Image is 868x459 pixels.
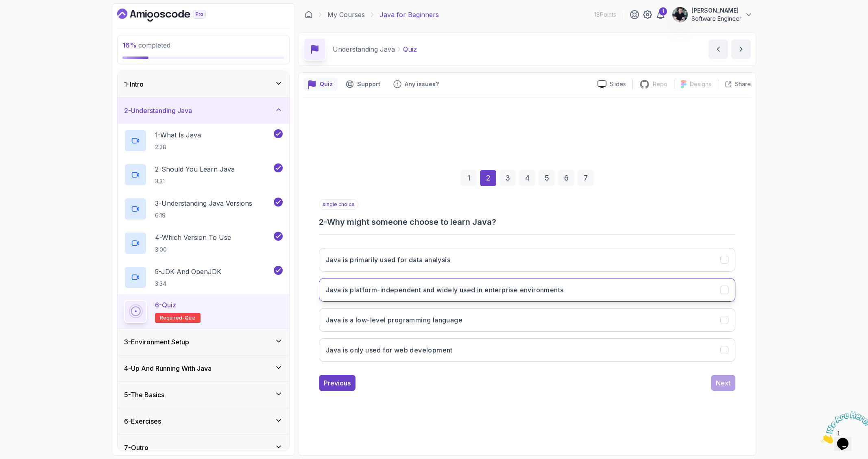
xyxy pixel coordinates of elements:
button: user profile image[PERSON_NAME]Software Engineer [672,7,753,23]
a: Dashboard [305,11,313,19]
button: 1-What Is Java2:38 [124,129,283,152]
h3: Java is only used for web development [326,345,453,355]
a: My Courses [327,10,365,20]
p: 18 Points [594,11,616,19]
h3: Java is platform-independent and widely used in enterprise environments [326,285,563,295]
h3: 2 - Why might someone choose to learn Java? [319,216,735,228]
button: previous content [709,39,728,59]
p: 1 - What Is Java [155,130,201,140]
h3: 2 - Understanding Java [124,106,192,115]
div: 4 [519,170,535,186]
p: 2 - Should You Learn Java [155,164,235,174]
p: Software Engineer [691,15,742,23]
button: quiz button [303,78,338,91]
p: Quiz [320,80,333,88]
p: Quiz [403,44,417,54]
button: 4-Which Version To Use3:00 [124,232,283,255]
p: 3:00 [155,246,231,254]
span: completed [122,41,170,49]
span: quiz [185,315,196,321]
h3: 3 - Environment Setup [124,337,189,347]
p: 6:19 [155,211,252,220]
a: 1 [656,10,665,20]
div: 6 [558,170,574,186]
h3: 5 - The Basics [124,390,164,400]
div: 7 [578,170,594,186]
span: 1 [3,3,7,10]
div: Previous [324,378,351,388]
p: Designs [690,80,711,88]
button: 2-Should You Learn Java3:31 [124,163,283,186]
button: Java is only used for web development [319,338,735,362]
p: 3:31 [155,177,235,185]
img: user profile image [672,7,688,22]
button: 6-Exercises [118,408,289,434]
p: 2:38 [155,143,201,151]
button: Next [711,375,735,391]
button: Java is platform-independent and widely used in enterprise environments [319,278,735,302]
p: [PERSON_NAME] [691,7,742,15]
p: Any issues? [405,80,439,88]
button: Share [718,80,751,88]
button: 5-JDK And OpenJDK3:34 [124,266,283,289]
div: Next [716,378,731,388]
button: 6-QuizRequired-quiz [124,300,283,323]
button: 5-The Basics [118,382,289,408]
button: Feedback button [388,78,444,91]
h3: 1 - Intro [124,79,144,89]
div: 3 [499,170,516,186]
p: Java for Beginners [379,10,439,20]
button: 2-Understanding Java [118,98,289,124]
p: 4 - Which Version To Use [155,233,231,242]
img: Chat attention grabber [3,3,54,35]
button: Support button [341,78,385,91]
p: 6 - Quiz [155,300,176,310]
p: Share [735,80,751,88]
button: 3-Environment Setup [118,329,289,355]
p: Understanding Java [333,44,395,54]
p: Support [357,80,380,88]
p: Slides [610,80,626,88]
p: 3 - Understanding Java Versions [155,198,252,208]
button: next content [731,39,751,59]
h3: Java is primarily used for data analysis [326,255,450,265]
h3: 7 - Outro [124,443,148,452]
p: 5 - JDK And OpenJDK [155,267,221,276]
h3: 6 - Exercises [124,416,161,426]
button: 3-Understanding Java Versions6:19 [124,198,283,220]
h3: 4 - Up And Running With Java [124,363,212,373]
button: Java is primarily used for data analysis [319,248,735,272]
button: Java is a low-level programming language [319,308,735,332]
div: 2 [480,170,496,186]
a: Dashboard [117,9,225,22]
p: 3:34 [155,280,221,288]
span: Required- [160,315,185,321]
button: 1-Intro [118,71,289,97]
a: Slides [591,80,632,89]
h3: Java is a low-level programming language [326,315,462,325]
div: 5 [539,170,555,186]
div: 1 [460,170,477,186]
div: 1 [659,7,667,15]
span: 16 % [122,41,137,49]
iframe: chat widget [818,408,868,447]
button: 4-Up And Running With Java [118,355,289,381]
p: single choice [319,199,358,210]
button: Previous [319,375,355,391]
p: Repo [653,80,667,88]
